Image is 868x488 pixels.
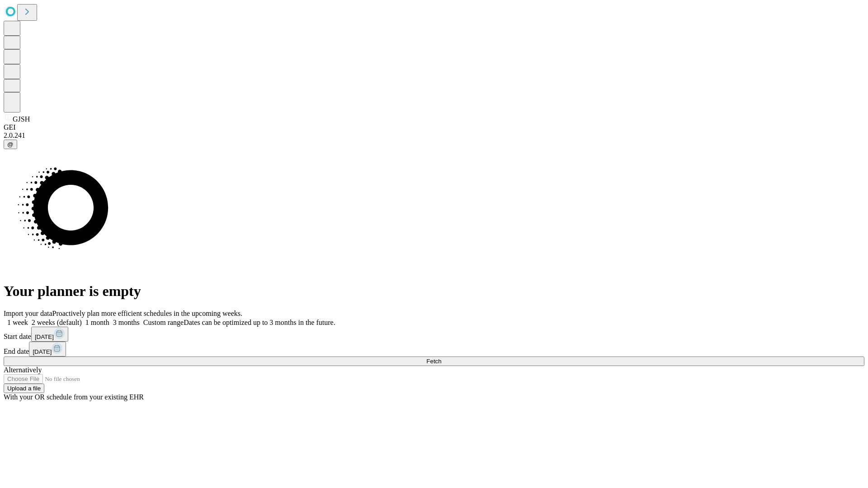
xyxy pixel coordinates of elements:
button: @ [4,140,17,149]
span: @ [7,141,14,148]
span: 2 weeks (default) [32,319,82,326]
div: 2.0.241 [4,131,864,140]
span: Alternatively [4,366,42,374]
div: GEI [4,123,864,131]
span: Custom range [143,319,184,326]
span: With your OR schedule from your existing EHR [4,393,144,401]
button: [DATE] [29,342,66,357]
span: 1 month [85,319,109,326]
span: 1 week [7,319,28,326]
span: [DATE] [33,348,52,355]
h1: Your planner is empty [4,283,864,300]
span: Proactively plan more efficient schedules in the upcoming weeks. [52,310,242,317]
div: Start date [4,327,864,342]
span: [DATE] [35,333,54,340]
button: [DATE] [31,327,68,342]
button: Upload a file [4,384,44,393]
span: Dates can be optimized up to 3 months in the future. [184,319,335,326]
span: Fetch [426,358,441,365]
button: Fetch [4,357,864,366]
span: Import your data [4,310,52,317]
span: GJSH [13,115,30,123]
div: End date [4,342,864,357]
span: 3 months [113,319,140,326]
